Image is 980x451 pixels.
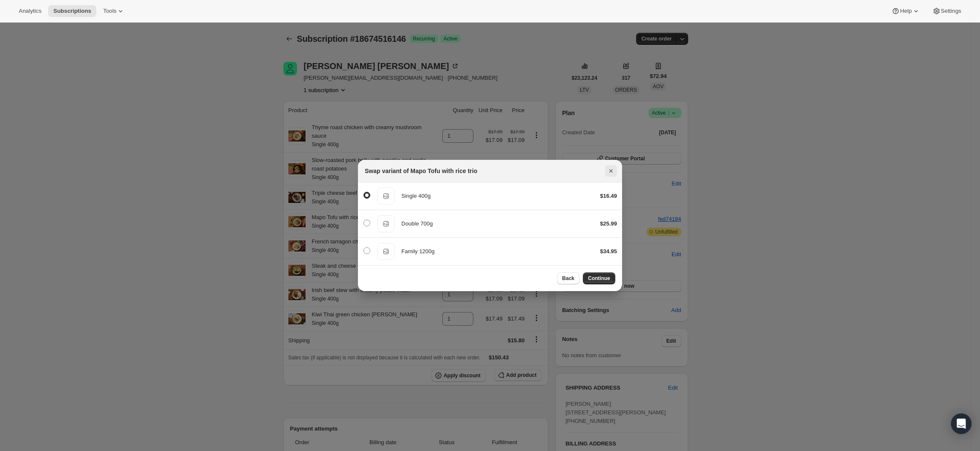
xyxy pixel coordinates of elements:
div: $25.99 [600,220,617,228]
button: Continue [583,272,615,284]
span: Help [900,8,911,14]
div: Open Intercom Messenger [951,413,971,434]
span: Continue [588,275,610,282]
span: Analytics [19,8,41,14]
div: $34.95 [600,247,617,256]
h2: Swap variant of Mapo Tofu with rice trio [365,167,477,175]
button: Subscriptions [48,5,96,17]
span: Double 700g [401,220,433,227]
div: $16.49 [600,192,617,200]
span: Single 400g [401,193,431,199]
span: Tools [103,8,116,14]
span: Subscriptions [53,8,91,14]
button: Tools [98,5,130,17]
button: Back [557,272,579,284]
button: Settings [927,5,966,17]
button: Analytics [14,5,46,17]
button: Help [886,5,925,17]
button: Close [605,165,617,177]
span: Settings [941,8,961,14]
span: Back [562,275,574,282]
span: Family 1200g [401,248,435,254]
